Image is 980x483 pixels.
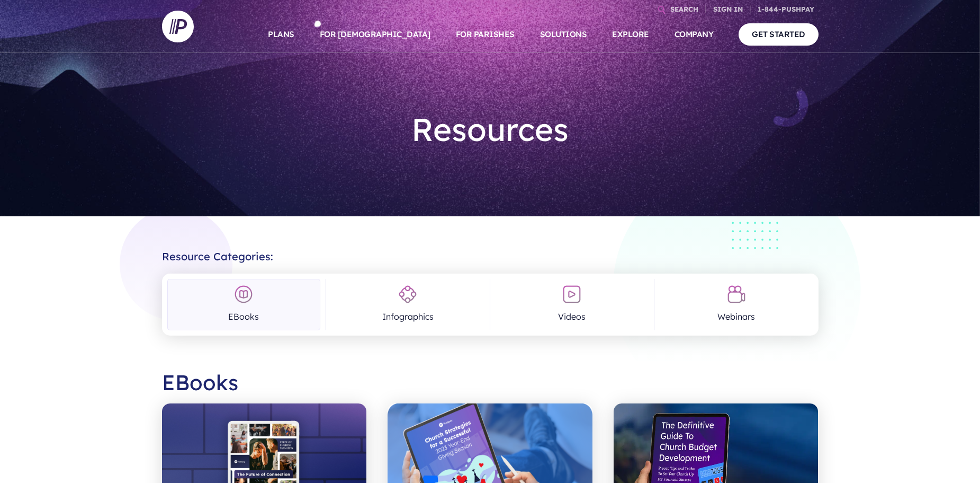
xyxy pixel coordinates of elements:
[398,285,417,304] img: Infographics Icon
[675,16,714,53] a: COMPANY
[739,23,819,45] a: GET STARTED
[320,16,430,53] a: FOR [DEMOGRAPHIC_DATA]
[234,285,253,304] img: EBooks Icon
[162,242,819,263] h2: Resource Categories:
[456,16,515,53] a: FOR PARISHES
[268,16,294,53] a: PLANS
[335,102,646,157] h1: Resources
[727,285,746,304] img: Webinars Icon
[162,361,819,403] h2: EBooks
[612,16,649,53] a: EXPLORE
[331,279,484,330] a: Infographics
[167,279,320,330] a: EBooks
[562,285,581,304] img: Videos Icon
[496,279,649,330] a: Videos
[660,279,813,330] a: Webinars
[540,16,587,53] a: SOLUTIONS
